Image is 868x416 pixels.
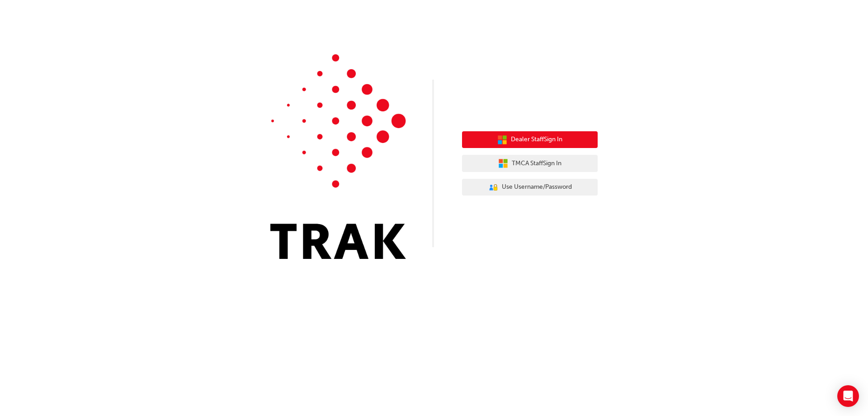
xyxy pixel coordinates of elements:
[462,179,598,196] button: Use Username/Password
[512,158,561,169] span: TMCA Staff Sign In
[837,385,859,407] div: Open Intercom Messenger
[270,54,406,259] img: Trak
[462,131,598,148] button: Dealer StaffSign In
[511,134,562,145] span: Dealer Staff Sign In
[462,155,598,172] button: TMCA StaffSign In
[502,182,572,192] span: Use Username/Password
